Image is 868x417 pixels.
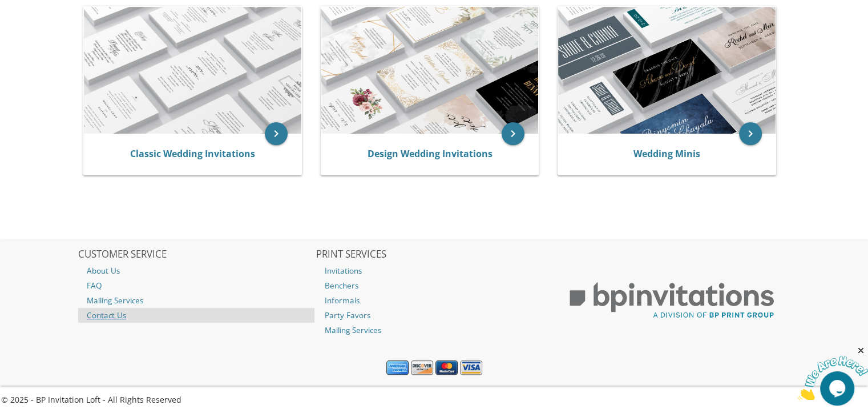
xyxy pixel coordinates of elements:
[316,249,552,260] h2: PRINT SERVICES
[435,360,458,375] img: MasterCard
[460,360,482,375] img: Visa
[502,122,524,145] a: keyboard_arrow_right
[78,308,314,323] a: Contact Us
[265,122,288,145] a: keyboard_arrow_right
[386,360,409,375] img: American Express
[78,249,314,260] h2: CUSTOMER SERVICE
[316,278,552,293] a: Benchers
[130,147,255,160] a: Classic Wedding Invitations
[84,7,301,134] img: Classic Wedding Invitations
[558,7,776,134] img: Wedding Minis
[78,263,314,278] a: About Us
[367,147,492,160] a: Design Wedding Invitations
[739,122,762,145] a: keyboard_arrow_right
[554,272,790,329] img: BP Print Group
[316,293,552,308] a: Informals
[321,7,539,134] img: Design Wedding Invitations
[411,360,433,375] img: Discover
[797,346,868,400] iframe: chat widget
[78,278,314,293] a: FAQ
[316,308,552,323] a: Party Favors
[633,147,700,160] a: Wedding Minis
[316,323,552,338] a: Mailing Services
[316,263,552,278] a: Invitations
[78,293,314,308] a: Mailing Services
